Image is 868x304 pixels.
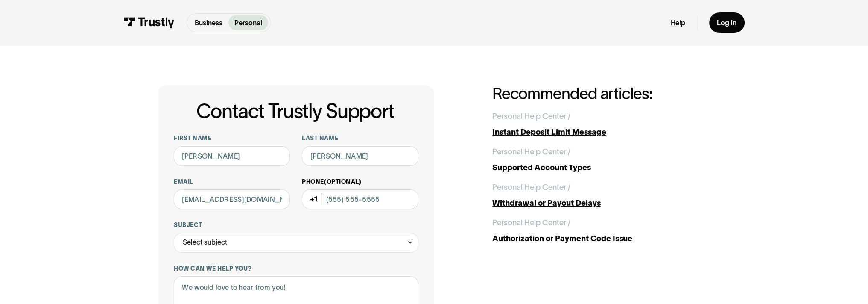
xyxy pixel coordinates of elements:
p: Business [195,18,222,28]
h2: Recommended articles: [492,85,710,103]
label: Email [174,178,290,186]
div: Authorization or Payment Code Issue [492,233,710,245]
div: Select subject [174,233,418,253]
div: Log in [717,18,736,27]
a: Personal Help Center /Authorization or Payment Code Issue [492,217,710,245]
a: Help [670,18,685,27]
input: alex@mail.com [174,189,290,209]
div: Supported Account Types [492,162,710,174]
div: Personal Help Center / [492,110,570,122]
img: Trustly Logo [123,17,175,28]
div: Withdrawal or Payout Delays [492,197,710,209]
input: Howard [302,146,418,166]
a: Log in [709,12,745,33]
label: How can we help you? [174,265,418,272]
h1: Contact Trustly Support [172,100,418,122]
a: Business [189,15,229,30]
a: Personal [228,15,268,30]
a: Personal Help Center /Instant Deposit Limit Message [492,110,710,138]
input: Alex [174,146,290,166]
div: Personal Help Center / [492,217,570,229]
a: Personal Help Center /Supported Account Types [492,146,710,174]
div: Select subject [183,236,227,248]
label: Last name [302,134,418,142]
input: (555) 555-5555 [302,189,418,209]
a: Personal Help Center /Withdrawal or Payout Delays [492,181,710,209]
span: (Optional) [324,178,362,185]
label: First name [174,134,290,142]
div: Personal Help Center / [492,146,570,158]
p: Personal [234,18,262,28]
div: Instant Deposit Limit Message [492,126,710,138]
label: Subject [174,221,418,229]
div: Personal Help Center / [492,181,570,193]
label: Phone [302,178,418,186]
